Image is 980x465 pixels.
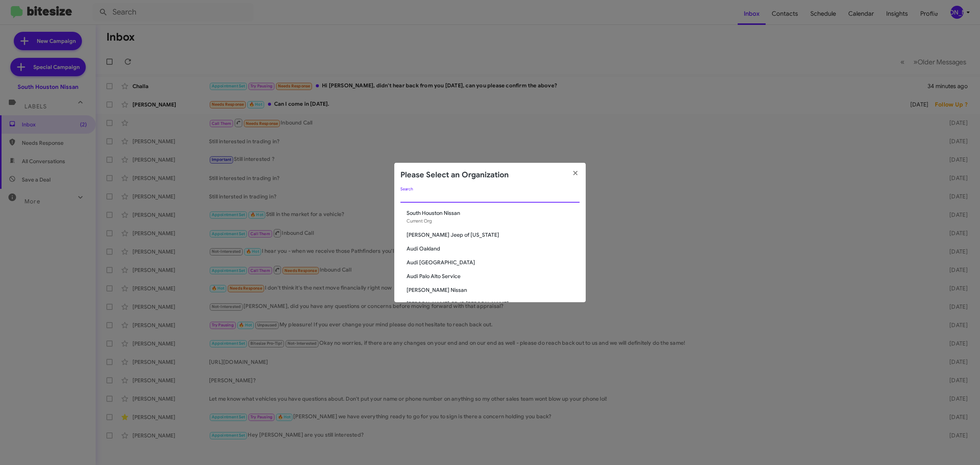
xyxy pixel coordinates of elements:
[407,300,580,308] span: [PERSON_NAME] CDJR [PERSON_NAME]
[407,209,580,217] span: South Houston Nissan
[407,231,580,239] span: [PERSON_NAME] Jeep of [US_STATE]
[407,286,580,294] span: [PERSON_NAME] Nissan
[407,272,580,280] span: Audi Palo Alto Service
[407,245,580,252] span: Audi Oakland
[400,169,509,181] h2: Please Select an Organization
[407,218,432,224] span: Current Org
[407,259,580,266] span: Audi [GEOGRAPHIC_DATA]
